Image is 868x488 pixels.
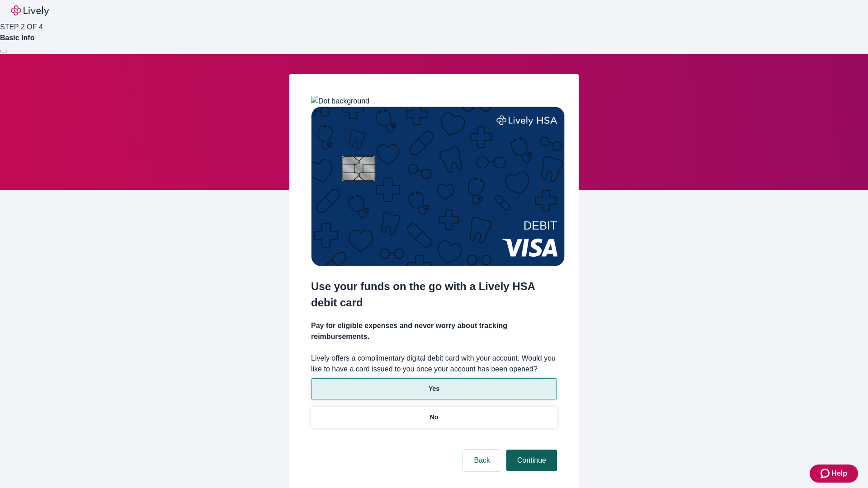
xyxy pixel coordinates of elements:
[311,107,565,266] img: Debit card
[311,353,557,375] label: Lively offers a complimentary digital debit card with your account. Would you like to have a card...
[429,384,439,394] p: Yes
[311,407,557,428] button: No
[821,468,831,479] svg: Zendesk support icon
[311,378,557,399] button: Yes
[831,468,847,479] span: Help
[810,465,858,483] button: Zendesk support iconHelp
[311,320,557,342] h4: Pay for eligible expenses and never worry about tracking reimbursements.
[11,5,49,16] img: Lively
[311,278,557,311] h2: Use your funds on the go with a Lively HSA debit card
[506,450,557,471] button: Continue
[311,96,369,107] img: Dot background
[430,413,439,422] p: No
[463,450,501,471] button: Back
